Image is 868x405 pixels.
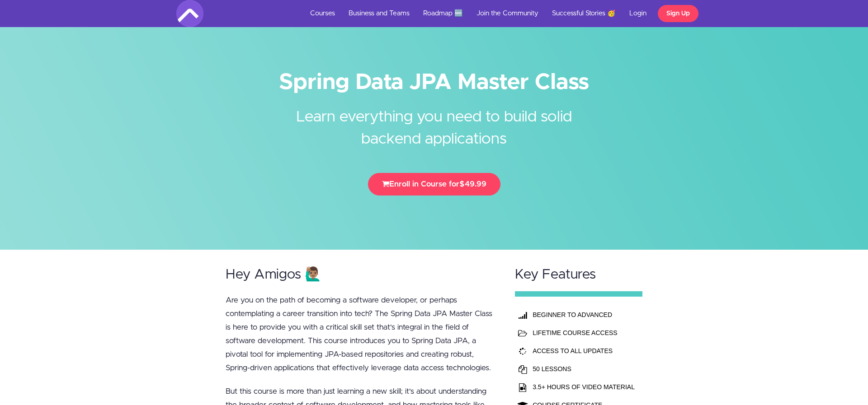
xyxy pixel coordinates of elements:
h2: Learn everything you need to build solid backend applications [264,93,604,150]
h2: Hey Amigos 🙋🏽‍♂️ [226,267,498,282]
h2: Key Features [515,267,642,282]
td: 3.5+ HOURS OF VIDEO MATERIAL [530,378,637,396]
th: BEGINNER TO ADVANCED [530,306,637,324]
td: LIFETIME COURSE ACCESS [530,324,637,342]
button: Enroll in Course for$49.99 [368,173,500,196]
td: 50 LESSONS [530,360,637,378]
h1: Spring Data JPA Master Class [176,72,692,93]
p: Are you on the path of becoming a software developer, or perhaps contemplating a career transitio... [226,293,498,375]
span: $49.99 [459,180,486,188]
td: ACCESS TO ALL UPDATES [530,342,637,360]
a: Sign Up [658,5,698,22]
